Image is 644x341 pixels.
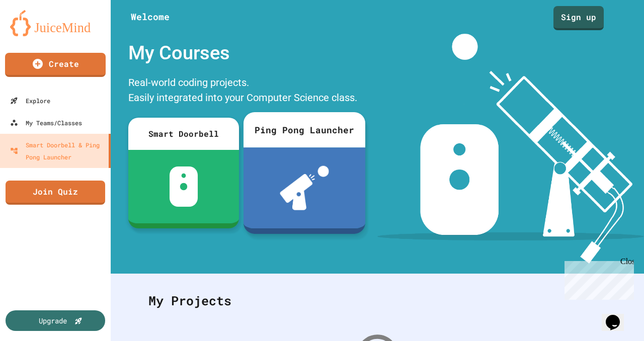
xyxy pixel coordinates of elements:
img: banner-image-my-projects.png [377,34,644,264]
iframe: chat widget [560,257,634,300]
img: logo-orange.svg [10,10,101,36]
div: My Projects [138,281,616,320]
div: My Courses [123,34,365,72]
img: sdb-white.svg [170,166,198,207]
img: ppl-with-ball.png [280,166,329,210]
div: Smart Doorbell & Ping Pong Launcher [10,139,105,163]
a: Sign up [553,6,604,30]
iframe: chat widget [602,301,634,331]
div: Smart Doorbell [128,118,239,150]
a: Join Quiz [6,181,105,205]
a: Create [5,53,106,77]
div: Chat with us now!Close [4,4,69,64]
div: Ping Pong Launcher [244,112,365,147]
div: Upgrade [39,315,67,326]
div: Explore [10,95,50,107]
div: My Teams/Classes [10,117,82,129]
div: Real-world coding projects. Easily integrated into your Computer Science class. [123,72,365,110]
